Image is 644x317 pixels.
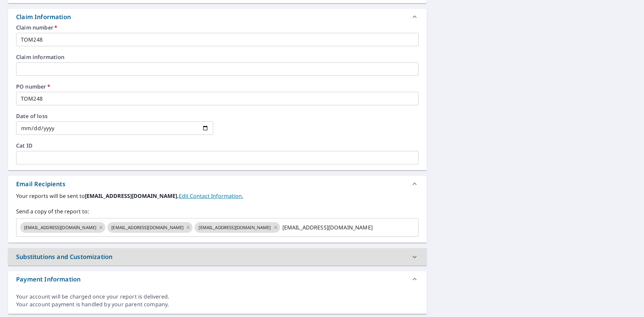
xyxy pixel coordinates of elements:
div: Substitutions and Customization [16,252,112,261]
div: Claim Information [8,9,427,25]
div: Email Recipients [16,179,65,189]
div: Your account payment is handled by your parent company. [16,301,419,308]
div: [EMAIL_ADDRESS][DOMAIN_NAME] [195,222,280,233]
div: Claim Information [16,12,71,21]
span: [EMAIL_ADDRESS][DOMAIN_NAME] [107,224,187,231]
label: Claim number [16,25,419,30]
label: Send a copy of the report to: [16,207,419,215]
div: Email Recipients [8,176,427,192]
label: Claim information [16,54,419,60]
span: [EMAIL_ADDRESS][DOMAIN_NAME] [20,224,100,231]
label: Your reports will be sent to [16,192,419,200]
div: [EMAIL_ADDRESS][DOMAIN_NAME] [107,222,193,233]
label: Cat ID [16,143,419,148]
span: [EMAIL_ADDRESS][DOMAIN_NAME] [195,224,275,231]
a: EditContactInfo [179,192,243,200]
label: Date of loss [16,113,213,119]
b: [EMAIL_ADDRESS][DOMAIN_NAME]. [85,192,179,200]
div: Payment Information [8,271,427,287]
div: Your account will be charged once your report is delivered. [16,293,419,301]
label: PO number [16,84,419,89]
div: [EMAIL_ADDRESS][DOMAIN_NAME] [20,222,105,233]
div: Substitutions and Customization [8,248,427,265]
div: Payment Information [16,275,80,284]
